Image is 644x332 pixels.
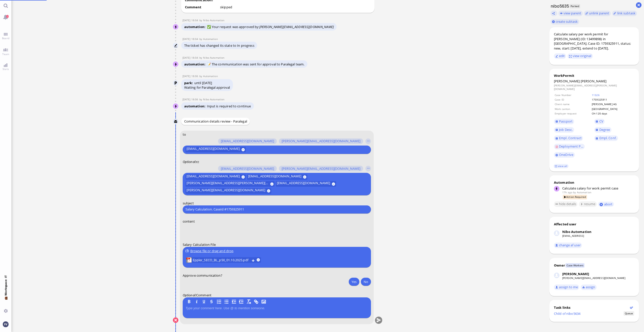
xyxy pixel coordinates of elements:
[573,191,576,194] span: by
[199,18,203,22] span: by
[185,174,246,180] button: [EMAIL_ADDRESS][DOMAIN_NAME]
[554,263,565,268] div: Owner
[551,11,557,16] button: Copy ticket nibo5635 link to clipboard
[199,37,203,41] span: by
[566,263,584,268] span: Case Workers
[196,159,199,164] span: cc
[186,257,261,263] lob-view: Eppler_SECO_BL_p50_01.10.2025.pdf
[579,201,597,207] button: resume
[3,321,8,327] img: You
[554,273,559,278] img: Anusha Thakur
[185,181,275,187] button: [PERSON_NAME][EMAIL_ADDRESS][PERSON_NAME][DOMAIN_NAME]
[203,56,224,59] span: automation@nibo.ai
[276,181,336,187] button: [EMAIL_ADDRESS][DOMAIN_NAME]
[6,15,9,18] span: 2
[183,219,195,224] span: content
[194,299,199,304] button: I
[562,276,625,280] a: [PERSON_NAME][EMAIL_ADDRESS][DOMAIN_NAME]
[554,222,577,226] div: Affected user
[549,3,569,9] h1: nibo5635
[594,119,605,124] a: CV
[554,73,634,78] div: WorkPermit
[183,273,222,278] span: Approve communication?
[584,11,611,16] button: unlink parent
[554,111,591,115] td: Employer request
[194,81,201,85] span: until
[594,135,618,141] a: Empl. Conf.
[186,174,240,180] span: [EMAIL_ADDRESS][DOMAIN_NAME]
[349,278,359,286] button: Yes
[592,93,600,97] a: 11326
[248,174,301,180] span: [EMAIL_ADDRESS][DOMAIN_NAME]
[185,147,246,152] button: [EMAIL_ADDRESS][DOMAIN_NAME]
[183,159,195,164] span: Optional
[252,258,255,262] button: Download Eppler_SECO_BL_p50_01.10.2025.pdf
[221,139,274,143] span: [EMAIL_ADDRESS][DOMAIN_NAME]
[599,136,616,140] span: Empl. Conf.
[183,159,196,164] em: :
[203,18,224,22] span: automation@nibo.ai
[207,62,305,66] span: 📝 The communication was sent for approval to Paralegal team.
[1,36,11,40] span: Board
[1,52,11,56] span: Team
[554,305,628,310] div: Task links
[559,127,573,132] span: Job Desc.
[558,11,583,16] button: view parent
[630,306,633,309] button: Show flow diagram
[599,119,603,124] span: CV
[554,93,591,97] td: Case Number
[554,152,575,158] a: OneDrive
[554,102,591,106] td: Client name
[577,191,591,194] span: automation@bluelakelegal.com
[209,299,214,304] button: S
[220,5,232,9] span: skipped
[581,284,597,290] button: assign
[282,167,360,171] span: [PERSON_NAME][EMAIL_ADDRESS][DOMAIN_NAME]
[186,188,265,194] span: [PERSON_NAME][EMAIL_ADDRESS][DOMAIN_NAME]
[617,11,636,15] span: link subtask
[592,102,634,106] td: [PERSON_NAME] AG
[199,56,203,59] span: by
[562,186,634,191] div: Calculate salary for work permit case
[184,43,254,48] span: The ticket has changed its state to In progress
[612,11,637,16] task-group-action-menu: link subtask
[562,234,584,238] a: [EMAIL_ADDRESS]
[203,74,218,78] span: automation@bluelakelegal.com
[184,62,207,66] span: automation
[554,127,574,133] a: Job Desc.
[592,111,634,115] td: CH-120 days
[186,257,192,263] img: Eppler_SECO_BL_p50_01.10.2025.pdf
[183,243,216,247] span: Salary Calculation File
[199,98,203,101] span: by
[218,166,277,171] button: [EMAIL_ADDRESS][DOMAIN_NAME]
[581,79,607,83] span: [PERSON_NAME]
[221,167,274,171] span: [EMAIL_ADDRESS][DOMAIN_NAME]
[598,202,614,207] button: abort
[199,74,203,78] span: by
[279,166,363,171] button: [PERSON_NAME][EMAIL_ADDRESS][DOMAIN_NAME]
[193,257,250,263] a: View Eppler_SECO_BL_p50_01.10.2025.pdf
[184,81,194,85] span: park
[282,139,360,143] span: [PERSON_NAME][EMAIL_ADDRESS][DOMAIN_NAME]
[186,299,192,304] button: B
[247,174,308,180] button: [EMAIL_ADDRESS][DOMAIN_NAME]
[182,74,199,78] span: [DATE] 18:06
[184,104,207,108] span: automation
[173,62,179,67] img: Nibo Automation
[203,98,224,101] span: automation@nibo.ai
[562,272,589,276] div: [PERSON_NAME]
[173,80,179,86] img: Automation
[562,229,592,234] div: Nibo Automation
[185,5,219,11] td: Comment
[257,258,260,262] button: remove
[592,98,634,102] td: 1759325911
[184,25,207,29] span: automation
[183,293,196,297] em: :
[599,127,610,132] span: Degree
[183,201,194,205] span: subject
[279,138,363,144] button: [PERSON_NAME][EMAIL_ADDRESS][DOMAIN_NAME]
[173,317,178,323] button: Cancel
[554,230,559,236] img: Nibo Automation
[186,147,240,152] span: [EMAIL_ADDRESS][DOMAIN_NAME]
[218,138,277,144] button: [EMAIL_ADDRESS][DOMAIN_NAME]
